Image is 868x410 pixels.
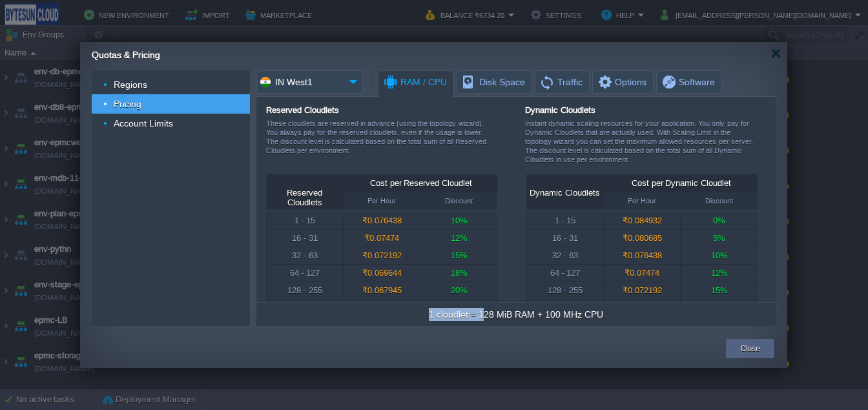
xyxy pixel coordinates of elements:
div: ₹0.072192 [344,247,420,264]
div: Instant dynamic scaling resources for your application. You only pay for Dynamic Cloudlets that a... [525,119,758,174]
div: 20% [420,282,497,299]
div: 1 - 15 [267,212,343,229]
div: 15% [420,247,497,264]
div: ₹0.067945 [604,300,680,316]
div: ₹0.07474 [344,230,420,247]
span: RAM / CPU [382,71,447,94]
div: Per Hour [344,192,420,209]
div: 16 - 31 [527,230,603,247]
div: 1 - 15 [527,212,603,229]
div: 5% [681,230,758,247]
div: 10% [420,212,497,229]
div: Dynamic Cloudlets [530,188,600,198]
div: ₹0.072192 [604,282,680,299]
div: Cost per Dynamic Cloudlet [604,174,758,192]
div: Cost per Reserved Cloudlet [344,174,498,192]
div: ₹0.063699 [344,300,420,316]
div: 18% [420,265,497,282]
div: 256 - ∞ [527,300,603,316]
div: 64 - 127 [527,265,603,282]
a: Regions [112,79,149,90]
div: 32 - 63 [527,247,603,264]
div: 128 - 255 [527,282,603,299]
div: 1 cloudlet = 128 MiB RAM + 100 MHz CPU [429,308,603,321]
div: Dynamic Cloudlets [525,105,758,115]
div: 128 - 255 [267,282,343,299]
div: 12% [420,230,497,247]
div: 25% [420,300,497,316]
div: 10% [681,247,758,264]
div: Reserved Cloudlets [269,188,340,207]
div: ₹0.069644 [344,265,420,282]
span: Traffic [539,71,583,93]
div: 256 - ∞ [267,300,343,316]
div: These cloudlets are reserved in advance (using the topology wizard). You always pay for the reser... [266,119,499,165]
div: ₹0.067945 [344,282,420,299]
span: Disk Space [461,71,525,93]
div: ₹0.07474 [604,265,680,282]
div: ₹0.076438 [604,247,680,264]
span: Options [597,71,646,93]
div: Discount [681,192,758,209]
a: Account Limits [112,118,175,129]
button: Close [740,342,760,355]
div: 15% [681,282,758,299]
div: ₹0.076438 [344,212,420,229]
div: 16 - 31 [267,230,343,247]
div: Reserved Cloudlets [266,105,499,115]
div: 0% [681,212,758,229]
div: ₹0.084932 [604,212,680,229]
div: 32 - 63 [267,247,343,264]
span: Quotas & Pricing [92,50,160,60]
div: 64 - 127 [267,265,343,282]
div: 12% [681,265,758,282]
div: Per Hour [604,192,680,209]
div: 20% [681,300,758,316]
a: Pricing [112,98,143,110]
div: ₹0.080685 [604,230,680,247]
span: Software [661,71,715,93]
div: Discount [420,192,497,209]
